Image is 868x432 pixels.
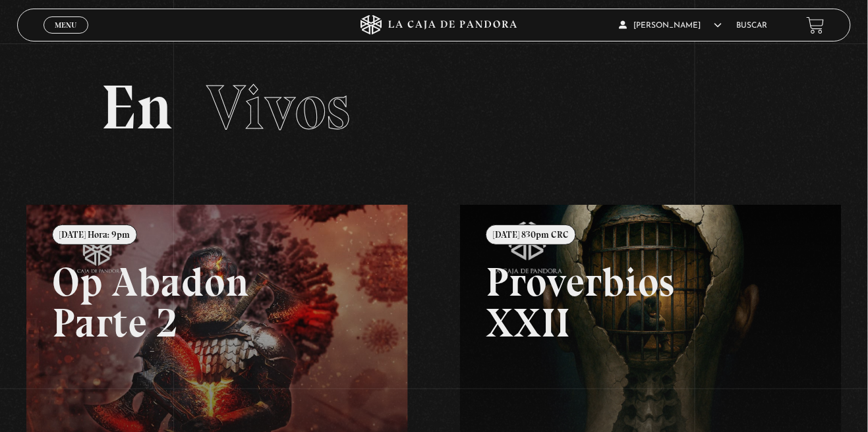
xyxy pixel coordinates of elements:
a: View your shopping cart [807,16,825,34]
span: Cerrar [51,32,82,41]
h2: En [101,76,768,139]
span: Menu [55,21,76,29]
a: Buscar [736,22,767,30]
span: Vivos [206,70,350,145]
span: [PERSON_NAME] [619,22,722,30]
